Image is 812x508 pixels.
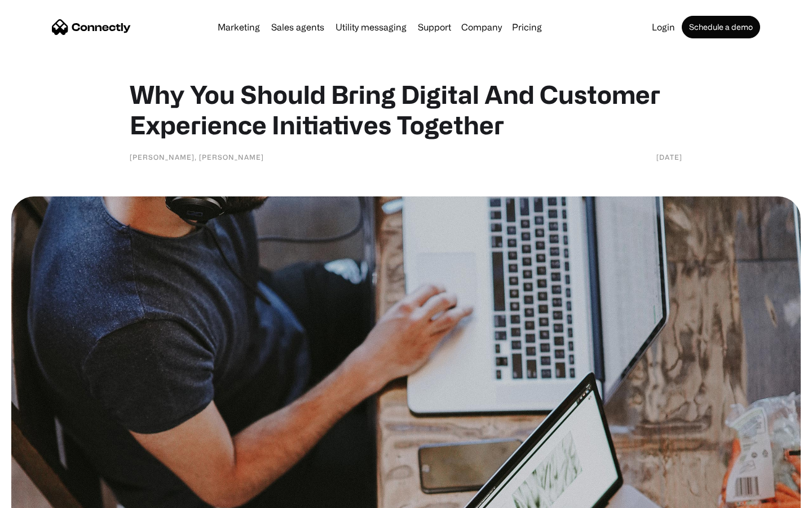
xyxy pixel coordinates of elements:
[130,151,264,163] div: [PERSON_NAME], [PERSON_NAME]
[461,19,502,35] div: Company
[413,23,456,32] a: Support
[656,151,682,163] div: [DATE]
[458,19,505,35] div: Company
[267,23,329,32] a: Sales agents
[52,19,131,36] a: home
[23,488,68,504] ul: Language list
[130,79,682,140] h1: Why You Should Bring Digital And Customer Experience Initiatives Together
[647,23,679,32] a: Login
[507,23,546,32] a: Pricing
[213,23,264,32] a: Marketing
[11,488,68,504] aside: Language selected: English
[331,23,411,32] a: Utility messaging
[682,16,760,38] a: Schedule a demo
